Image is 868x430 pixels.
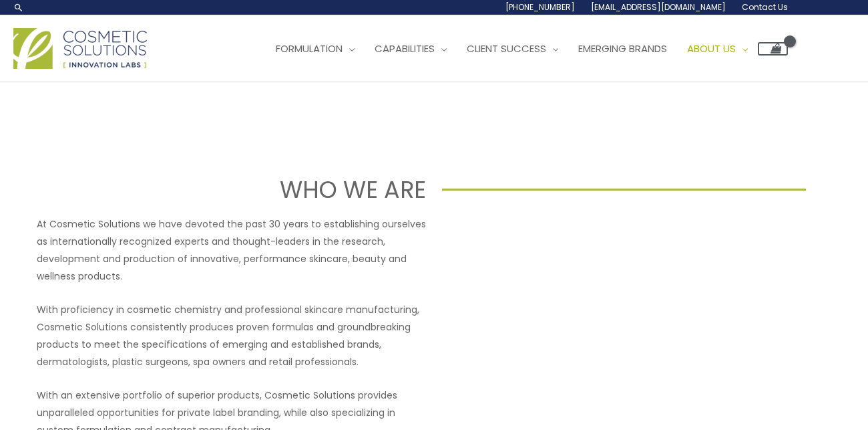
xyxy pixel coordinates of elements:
span: Formulation [276,41,343,56]
span: Contact Us [742,1,788,13]
span: Client Success [467,41,546,56]
a: Client Success [457,29,568,69]
span: Capabilities [375,41,435,56]
span: [EMAIL_ADDRESS][DOMAIN_NAME] [591,1,726,13]
a: Capabilities [365,29,457,69]
span: Emerging Brands [578,41,667,56]
nav: Site Navigation [256,29,788,69]
span: About Us [687,41,736,56]
a: Formulation [266,29,365,69]
span: [PHONE_NUMBER] [505,1,575,13]
h1: WHO WE ARE [63,173,427,206]
a: About Us [677,29,758,69]
a: Search icon link [13,2,24,13]
img: Cosmetic Solutions Logo [13,28,147,69]
a: Emerging Brands [568,29,677,69]
a: View Shopping Cart, empty [758,42,788,56]
p: At Cosmetic Solutions we have devoted the past 30 years to establishing ourselves as internationa... [37,215,426,285]
p: With proficiency in cosmetic chemistry and professional skincare manufacturing, Cosmetic Solution... [37,301,426,370]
